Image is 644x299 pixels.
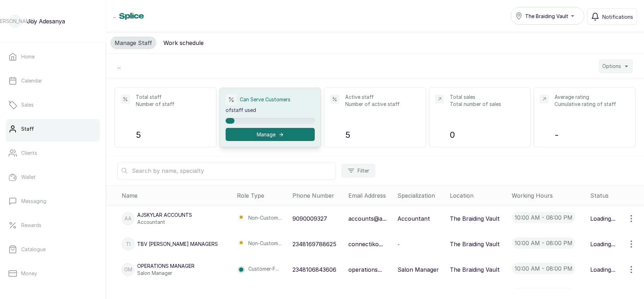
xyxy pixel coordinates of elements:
div: Phone Number [292,191,343,200]
p: Total number of sales [450,101,525,108]
div: Loading... [590,214,615,223]
p: TBV [PERSON_NAME] Managers [137,241,218,248]
p: Customer-F... [248,265,279,274]
p: Sales [21,101,34,108]
p: OM [124,266,132,273]
p: 2348106843606 [292,265,336,274]
p: Operations Manager [137,263,195,270]
p: 5 [136,129,211,141]
p: Active staff [345,94,420,101]
p: Calendar [21,77,42,84]
span: The Braiding Vault [525,12,568,20]
p: Total sales [450,94,525,101]
p: Non-Custom... [248,240,281,248]
p: AJSkylar Accounts [137,211,192,219]
p: The Braiding Vault [450,265,500,274]
div: ... [113,12,190,20]
p: Accountant [137,219,192,226]
p: Clients [21,149,37,157]
a: Messaging [6,191,100,211]
button: Work schedule [159,36,208,49]
div: Specialization [398,191,444,200]
div: Working Hours [512,191,585,200]
div: Email Address [348,191,391,200]
p: Number of staff [136,101,211,108]
p: Home [21,53,35,60]
p: 10:00 am - 08:00 pm [512,237,575,249]
p: Wallet [21,174,36,181]
p: Money [21,270,37,277]
button: The Braiding Vault [511,7,584,25]
p: Number of active staff [345,101,420,108]
a: Clients [6,143,100,163]
p: TI [126,241,130,248]
p: 10:00 am - 08:00 pm [512,212,575,223]
p: Rewards [21,222,41,229]
span: Options [602,63,621,70]
p: 10:00 am - 08:00 pm [512,263,575,274]
p: Non-Custom... [248,214,281,223]
a: Money [6,264,100,283]
a: Home [6,47,100,67]
a: Sales [6,95,100,115]
p: Can Serve Customers [240,96,290,103]
p: operations... [348,265,382,274]
div: Role Type [237,191,287,200]
p: The Braiding Vault [450,240,500,248]
p: AA [124,215,132,222]
p: Cumulative rating of staff [555,101,630,108]
div: Name [122,191,231,200]
p: 2348169788625 [292,240,336,248]
input: Search by name, specialty [117,162,336,180]
p: accounts@a... [348,214,387,223]
div: Loading... [590,265,615,274]
p: Salon Manager [398,265,439,274]
div: Status [590,191,641,200]
a: Rewards [6,215,100,235]
p: 5 [345,129,420,141]
div: ... [106,54,644,79]
p: - [555,129,630,141]
span: Notifications [602,13,633,21]
p: Total staff [136,94,211,101]
p: Messaging [21,198,46,205]
p: The Braiding Vault [450,214,500,223]
a: Wallet [6,167,100,187]
a: Staff [6,119,100,139]
p: 9090009327 [292,214,327,223]
p: Salon Manager [137,270,195,277]
button: Filter [342,164,375,177]
p: of staff used [226,107,315,114]
p: 0 [450,129,525,141]
button: Manage [226,128,315,141]
a: Catalogue [6,239,100,259]
div: Loading... [590,240,615,248]
p: Joy Adesanya [27,17,65,26]
p: Average rating [555,94,630,101]
p: Catalogue [21,246,46,253]
span: Filter [358,167,369,174]
p: Accountant [398,214,430,223]
a: Calendar [6,71,100,91]
button: Notifications [587,9,637,25]
p: Staff [21,125,34,132]
button: Options [599,60,633,73]
button: Manage Staff [110,36,156,49]
div: Location [450,191,506,200]
span: - [398,241,400,247]
p: connectiko... [348,240,383,248]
